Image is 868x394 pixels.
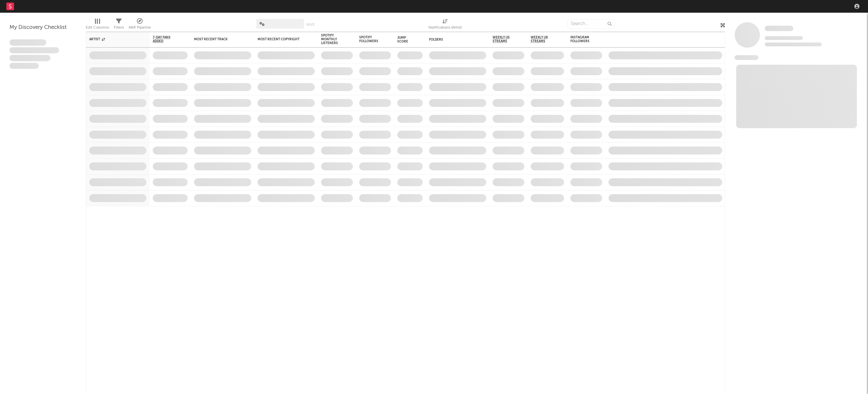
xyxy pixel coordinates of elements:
[735,55,758,60] span: News Feed
[531,36,555,43] span: Weekly UK Streams
[359,36,381,43] div: Spotify Followers
[10,63,39,69] span: Aliquam viverra
[428,16,462,34] div: Notifications (Artist)
[570,36,593,43] div: Instagram Followers
[397,36,413,43] div: Jump Score
[153,36,178,43] span: 7-Day Fans Added
[10,55,50,61] span: Praesent ac interdum
[194,37,242,41] div: Most Recent Track
[765,26,793,31] span: Some Artist
[10,24,76,31] div: My Discovery Checklist
[89,37,137,41] div: Artist
[428,24,462,31] div: Notifications (Artist)
[493,36,515,43] span: Weekly US Streams
[10,39,46,46] span: Lorem ipsum dolor
[86,24,109,31] div: Edit Columns
[114,24,124,31] div: Filters
[129,24,151,31] div: A&R Pipeline
[10,47,59,54] span: Integer aliquet in purus et
[765,25,793,32] a: Some Artist
[86,16,109,34] div: Edit Columns
[765,36,803,40] span: Tracking Since: [DATE]
[129,16,151,34] div: A&R Pipeline
[321,34,343,45] div: Spotify Monthly Listeners
[567,19,615,29] input: Search...
[429,38,477,42] div: Folders
[258,37,305,41] div: Most Recent Copyright
[306,23,314,26] button: Save
[765,43,822,46] span: 0 fans last week
[114,16,124,34] div: Filters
